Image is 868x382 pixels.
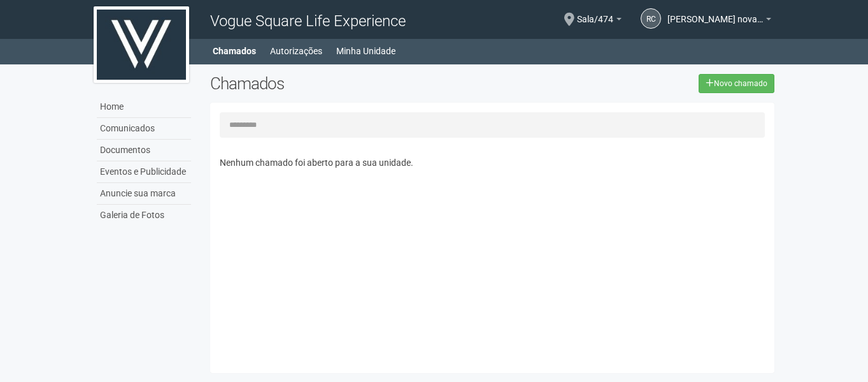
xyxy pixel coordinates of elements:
[97,118,191,140] a: Comunicados
[577,16,622,26] a: Sala/474
[667,2,763,24] span: renato coutinho novaes
[220,157,765,168] p: Nenhum chamado foi aberto para a sua unidade.
[336,42,395,60] a: Minha Unidade
[577,2,613,24] span: Sala/474
[210,74,434,93] h2: Chamados
[270,42,322,60] a: Autorizações
[97,140,191,161] a: Documentos
[97,183,191,205] a: Anuncie sua marca
[97,161,191,183] a: Eventos e Publicidade
[94,6,189,83] img: logo.jpg
[97,96,191,118] a: Home
[641,8,661,29] a: rc
[699,74,774,93] a: Novo chamado
[210,12,406,30] span: Vogue Square Life Experience
[213,42,256,60] a: Chamados
[97,205,191,226] a: Galeria de Fotos
[667,16,771,26] a: [PERSON_NAME] novaes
